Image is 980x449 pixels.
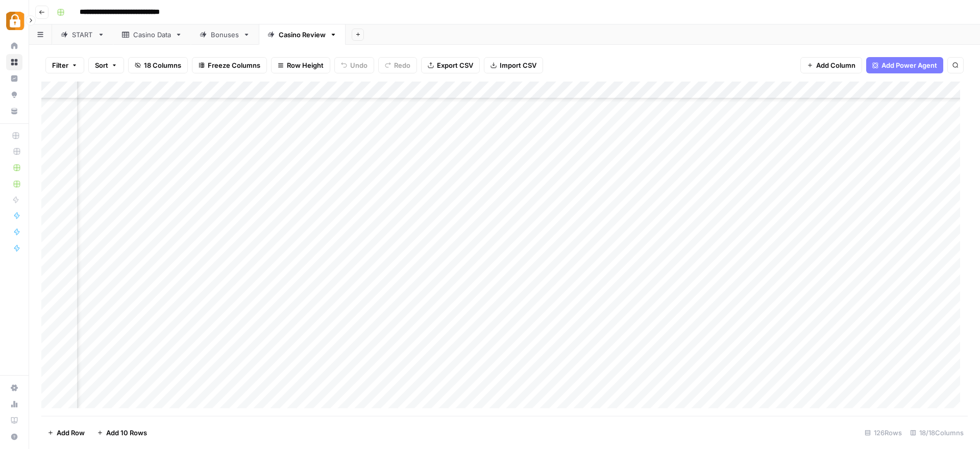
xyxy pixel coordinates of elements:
[128,57,188,73] button: 18 Columns
[57,428,85,438] span: Add Row
[500,60,536,70] span: Import CSV
[816,60,855,70] span: Add Column
[6,87,22,103] a: Opportunities
[437,60,473,70] span: Export CSV
[6,54,22,70] a: Browse
[6,12,24,30] img: Adzz Logo
[6,70,22,87] a: Insights
[6,8,22,34] button: Workspace: Adzz
[378,57,417,73] button: Redo
[41,425,91,441] button: Add Row
[421,57,480,73] button: Export CSV
[208,60,260,70] span: Freeze Columns
[271,57,330,73] button: Row Height
[906,425,968,441] div: 18/18 Columns
[192,57,267,73] button: Freeze Columns
[6,412,22,429] a: Learning Hub
[6,103,22,119] a: Your Data
[350,60,367,70] span: Undo
[106,428,147,438] span: Add 10 Rows
[52,24,113,45] a: START
[866,57,943,73] button: Add Power Agent
[88,57,124,73] button: Sort
[72,30,93,40] div: START
[279,30,326,40] div: Casino Review
[6,396,22,412] a: Usage
[133,30,171,40] div: Casino Data
[211,30,239,40] div: Bonuses
[6,38,22,54] a: Home
[191,24,259,45] a: Bonuses
[45,57,84,73] button: Filter
[52,60,68,70] span: Filter
[861,425,906,441] div: 126 Rows
[259,24,346,45] a: Casino Review
[95,60,108,70] span: Sort
[800,57,862,73] button: Add Column
[484,57,543,73] button: Import CSV
[144,60,181,70] span: 18 Columns
[334,57,374,73] button: Undo
[6,429,22,445] button: Help + Support
[6,380,22,396] a: Settings
[91,425,153,441] button: Add 10 Rows
[394,60,410,70] span: Redo
[287,60,324,70] span: Row Height
[881,60,937,70] span: Add Power Agent
[113,24,191,45] a: Casino Data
